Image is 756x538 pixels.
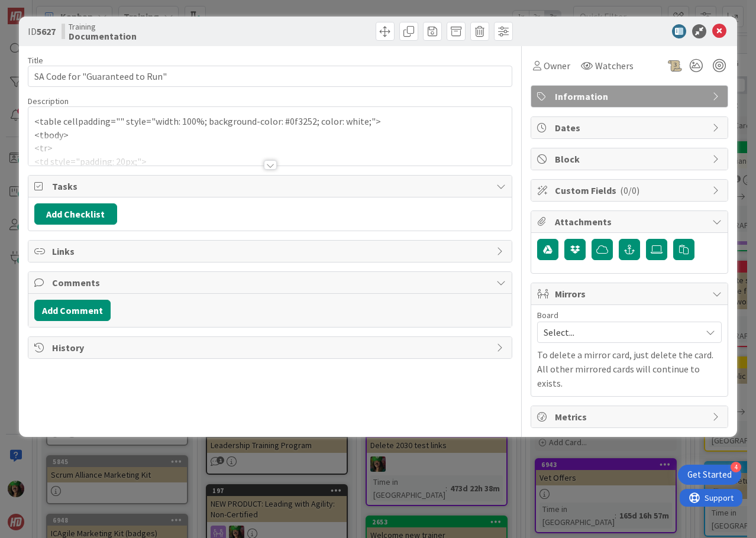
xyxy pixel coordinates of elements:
[28,96,69,106] span: Description
[555,152,706,166] span: Block
[34,115,506,128] p: <table cellpadding="" style="width: 100%; background-color: #0f3252; color: white;">
[537,311,558,319] span: Board
[555,215,706,229] span: Attachments
[687,469,732,481] div: Get Started
[37,25,56,37] b: 5627
[678,465,741,485] div: Open Get Started checklist, remaining modules: 4
[731,462,741,472] div: 4
[544,59,570,73] span: Owner
[555,121,706,135] span: Dates
[69,31,137,41] b: Documentation
[52,276,490,290] span: Comments
[34,203,117,225] button: Add Checklist
[555,89,706,103] span: Information
[34,128,506,142] p: <tbody>
[595,59,634,73] span: Watchers
[28,55,43,66] label: Title
[28,66,512,87] input: type card name here...
[52,244,490,258] span: Links
[544,324,695,341] span: Select...
[555,410,706,424] span: Metrics
[555,183,706,197] span: Custom Fields
[620,184,639,196] span: ( 0/0 )
[52,179,490,193] span: Tasks
[537,348,722,390] p: To delete a mirror card, just delete the card. All other mirrored cards will continue to exists.
[52,341,490,355] span: History
[34,300,111,321] button: Add Comment
[28,24,56,38] span: ID
[555,287,706,301] span: Mirrors
[69,22,137,31] span: Training
[25,2,54,16] span: Support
